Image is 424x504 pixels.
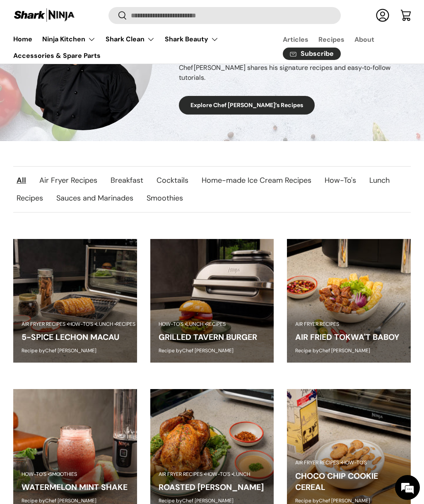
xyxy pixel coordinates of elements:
span: Subscribe [301,51,334,57]
a: Home-made Ice Cream Recipes [195,172,318,189]
div: Minimize live chat window [136,4,156,24]
a: Home [13,31,32,47]
a: Recipes [318,31,344,48]
img: https://sharkninja.com.ph/blogs/recipes/5-spice-lechon-macau [13,239,137,363]
textarea: Type your message and hit 'Enter' [4,226,158,255]
div: Chat with us now [43,46,139,57]
a: Subscribe [283,48,341,60]
a: CHOCO CHIP COOKIE CEREAL [295,471,378,492]
img: https://sharkninja.com.ph/blogs/recipes/air-fried-tokwat-baboy [287,239,411,363]
a: About [354,31,374,48]
nav: Secondary [263,31,411,64]
img: Shark Ninja Philippines [13,7,75,24]
a: Lunch [363,172,396,189]
a: Cocktails [150,172,195,189]
a: Sauces and Marinades [50,189,140,207]
a: Smoothies [140,189,190,207]
img: https://sharkninja.com.ph/blogs/recipes/grilled-tavern-burger [150,239,274,363]
a: Air Fryer Recipes [33,172,104,189]
summary: Shark Clean [101,31,160,48]
a: AIR FRIED TOKWA'T BABOY [295,332,399,342]
a: Accessories & Spare Parts [13,48,101,64]
a: WATERMELON MINT SHAKE [22,482,128,492]
a: Recipes [10,189,50,207]
summary: Ninja Kitchen [37,31,101,48]
span: We're online! [48,104,114,188]
a: How-To's [318,172,363,189]
a: ROASTED [PERSON_NAME] [159,482,264,492]
summary: Shark Beauty [160,31,224,48]
a: Articles [283,31,308,48]
a: 5-SPICE LECHON MACAU [22,332,119,342]
nav: Primary [13,31,263,64]
a: Breakfast [104,172,150,189]
a: Explore Chef [PERSON_NAME]’s Recipes [179,96,315,115]
a: GRILLED TAVERN BURGER [159,332,257,342]
a: All [10,172,33,189]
